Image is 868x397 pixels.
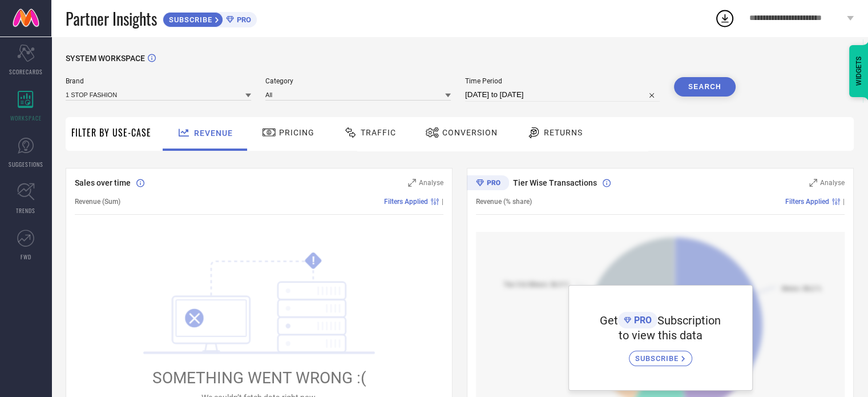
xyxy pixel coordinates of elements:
[442,128,498,137] span: Conversion
[384,198,428,206] span: Filters Applied
[465,88,660,102] input: Select time period
[21,252,31,261] span: FWD
[9,160,43,169] span: SUGGESTIONS
[16,206,35,215] span: TRENDS
[265,77,451,85] span: Category
[9,67,43,76] span: SCORECARDS
[10,114,42,122] span: WORKSPACE
[152,368,366,387] span: SOMETHING WENT WRONG :(
[163,15,215,24] span: SUBSCRIBE
[629,342,692,366] a: SUBSCRIBE
[66,54,145,63] span: SYSTEM WORKSPACE
[71,126,151,139] span: Filter By Use-Case
[714,8,735,29] div: Open download list
[809,179,817,187] svg: Zoom
[600,314,618,327] span: Get
[75,198,120,206] span: Revenue (Sum)
[467,175,509,193] div: Premium
[631,315,652,326] span: PRO
[75,178,131,187] span: Sales over time
[66,7,157,30] span: Partner Insights
[279,128,314,137] span: Pricing
[442,198,443,206] span: |
[465,77,660,85] span: Time Period
[361,128,396,137] span: Traffic
[408,179,416,187] svg: Zoom
[312,254,315,267] tspan: !
[619,328,703,342] span: to view this data
[674,77,736,97] button: Search
[66,77,251,85] span: Brand
[843,198,845,206] span: |
[234,15,251,24] span: PRO
[513,178,597,187] span: Tier Wise Transactions
[635,354,681,363] span: SUBSCRIBE
[785,198,829,206] span: Filters Applied
[544,128,583,137] span: Returns
[820,179,845,187] span: Analyse
[476,198,532,206] span: Revenue (% share)
[657,314,721,327] span: Subscription
[194,129,233,138] span: Revenue
[419,179,443,187] span: Analyse
[163,9,257,27] a: SUBSCRIBEPRO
